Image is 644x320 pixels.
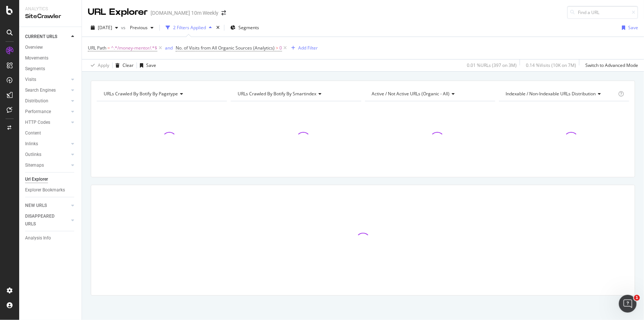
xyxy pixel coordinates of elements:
a: Content [25,129,76,137]
button: Apply [88,59,109,71]
div: NEW URLS [25,202,47,210]
div: Distribution [25,97,48,105]
button: Segments [227,22,262,34]
a: Analysis Info [25,234,76,242]
button: Switch to Advanced Mode [582,59,638,71]
div: HTTP Codes [25,119,50,126]
span: > [276,45,278,51]
span: vs [121,24,127,31]
a: Overview [25,44,76,51]
div: 2 Filters Applied [173,24,206,31]
div: [DOMAIN_NAME] 10m Weekly [151,9,218,17]
div: Search Engines [25,86,56,94]
div: times [215,24,221,31]
div: Switch to Advanced Mode [585,62,638,68]
div: Overview [25,44,43,51]
button: and [165,44,173,51]
button: Save [619,22,638,34]
div: Movements [25,54,48,62]
span: URLs Crawled By Botify By smartindex [238,91,316,97]
div: CURRENT URLS [25,33,57,41]
iframe: Intercom live chat [619,295,637,313]
a: Distribution [25,97,69,105]
a: Segments [25,65,76,73]
a: NEW URLS [25,202,69,210]
div: Inlinks [25,140,38,148]
button: Add Filter [288,44,318,52]
span: URLs Crawled By Botify By pagetype [104,91,178,97]
div: Segments [25,65,45,73]
h4: URLs Crawled By Botify By smartindex [236,88,354,100]
a: HTTP Codes [25,119,69,126]
a: Sitemaps [25,161,69,169]
div: SiteCrawler [25,12,76,21]
a: Performance [25,108,69,116]
div: Performance [25,108,51,116]
div: Outlinks [25,151,41,159]
span: 0 [279,43,282,53]
div: Add Filter [298,45,318,51]
div: Content [25,129,41,137]
span: Indexable / Non-Indexable URLs distribution [506,91,596,97]
div: Analysis Info [25,234,51,242]
a: Movements [25,54,76,62]
span: Previous [127,24,148,31]
a: DISAPPEARED URLS [25,212,69,228]
span: No. of Visits from All Organic Sources (Analytics) [176,45,275,51]
a: Explorer Bookmarks [25,186,76,194]
div: URL Explorer [88,6,148,18]
a: Search Engines [25,86,69,94]
span: Segments [238,24,259,31]
div: Visits [25,76,36,84]
button: Clear [113,59,134,71]
button: Previous [127,22,156,34]
div: Clear [123,62,134,68]
div: Analytics [25,6,76,12]
div: Explorer Bookmarks [25,186,65,194]
span: ^.*/money-mentor/.*$ [111,43,157,53]
span: 2025 Aug. 22nd [98,24,112,31]
span: Active / Not Active URLs (organic - all) [372,91,450,97]
div: arrow-right-arrow-left [221,10,226,16]
div: Save [146,62,156,68]
a: Visits [25,76,69,84]
a: Inlinks [25,140,69,148]
div: Sitemaps [25,161,44,169]
a: Url Explorer [25,176,76,183]
div: 0.14 % Visits ( 10K on 7M ) [526,62,576,68]
div: 0.01 % URLs ( 397 on 3M ) [467,62,517,68]
h4: URLs Crawled By Botify By pagetype [102,88,220,100]
span: = [107,45,110,51]
a: CURRENT URLS [25,33,69,41]
span: URL Path [88,45,106,51]
button: [DATE] [88,22,121,34]
a: Outlinks [25,151,69,159]
h4: Active / Not Active URLs [371,88,489,100]
div: DISAPPEARED URLS [25,212,62,228]
button: 2 Filters Applied [163,22,215,34]
input: Find a URL [567,6,638,19]
div: Apply [98,62,109,68]
span: 1 [634,295,640,301]
div: Save [628,24,638,31]
h4: Indexable / Non-Indexable URLs Distribution [504,88,617,100]
button: Save [137,59,156,71]
div: Url Explorer [25,176,48,183]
